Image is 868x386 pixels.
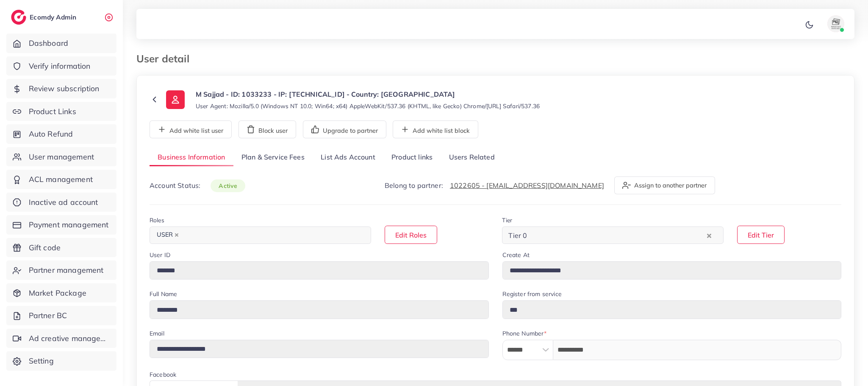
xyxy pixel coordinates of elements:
span: Gift code [29,242,61,253]
label: Roles [150,216,164,224]
label: Phone Number [502,329,547,338]
button: Add white list user [150,120,232,138]
span: Payment management [29,219,109,230]
span: active [211,179,245,192]
a: List Ads Account [313,148,383,167]
a: Partner BC [6,306,116,325]
img: logo [11,10,26,25]
span: ACL management [29,174,93,185]
div: Search for option [150,227,371,244]
p: Account Status: [150,180,245,191]
button: Edit Tier [737,226,785,244]
a: Verify information [6,56,116,76]
span: Auto Refund [29,129,73,140]
span: Setting [29,355,54,366]
small: User Agent: Mozilla/5.0 (Windows NT 10.0; Win64; x64) AppleWebKit/537.36 (KHTML, like Gecko) Chro... [196,102,540,110]
a: Product links [383,148,441,167]
span: Verify information [29,61,91,72]
p: M Sajjad - ID: 1033233 - IP: [TECHNICAL_ID] - Country: [GEOGRAPHIC_DATA] [196,89,540,99]
a: avatar [817,15,848,32]
span: Inactive ad account [29,197,98,208]
a: Market Package [6,283,116,303]
a: Inactive ad account [6,193,116,212]
label: Create At [502,251,530,259]
button: Upgrade to partner [303,120,386,138]
a: Review subscription [6,79,116,98]
button: Block user [238,120,296,138]
button: Edit Roles [385,226,437,244]
span: Market Package [29,288,86,299]
label: Tier [502,216,512,224]
span: Partner management [29,265,104,276]
button: Clear Selected [707,230,711,240]
a: Auto Refund [6,124,116,144]
a: ACL management [6,170,116,189]
span: Tier 0 [507,229,529,242]
div: Search for option [502,227,724,244]
label: User ID [150,251,170,259]
a: 1022605 - [EMAIL_ADDRESS][DOMAIN_NAME] [450,181,604,190]
span: Dashboard [29,38,68,49]
label: Full Name [150,290,177,298]
a: Dashboard [6,34,116,53]
label: Facebook [150,370,176,379]
label: Email [150,329,164,338]
label: Register from service [502,290,562,298]
span: Product Links [29,106,76,117]
input: Search for option [183,229,360,242]
button: Add white list block [393,120,478,138]
a: Ad creative management [6,329,116,348]
span: USER [153,229,183,241]
h2: Ecomdy Admin [30,13,78,21]
img: avatar [827,15,844,32]
a: Payment management [6,215,116,235]
span: Review subscription [29,83,100,94]
a: Partner management [6,260,116,280]
input: Search for option [530,229,705,242]
span: Ad creative management [29,333,110,344]
span: User management [29,151,94,162]
a: Gift code [6,238,116,257]
a: Product Links [6,102,116,121]
button: Deselect USER [175,233,179,237]
a: User management [6,147,116,167]
button: Assign to another partner [614,176,715,194]
img: ic-user-info.36bf1079.svg [166,90,185,109]
span: Partner BC [29,310,67,321]
h3: User detail [136,53,196,65]
a: logoEcomdy Admin [11,10,78,25]
a: Setting [6,351,116,371]
p: Belong to partner: [385,180,604,190]
a: Users Related [441,148,502,167]
a: Plan & Service Fees [233,148,313,167]
a: Business Information [150,148,233,167]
